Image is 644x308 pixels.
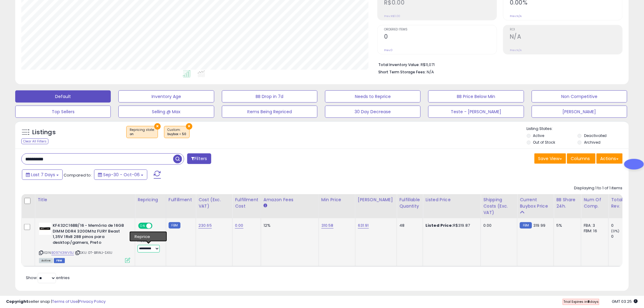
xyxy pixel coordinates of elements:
div: Preset: [138,239,161,253]
span: Compared to: [64,172,92,178]
div: Fulfillable Quantity [399,197,420,209]
div: R$319.87 [425,223,476,228]
div: Fulfillment [169,197,193,203]
div: Amazon AI * [138,232,161,238]
div: FBM: 16 [584,228,604,234]
span: FBM [54,258,65,263]
div: Clear All Filters [21,138,48,144]
button: × [186,123,192,130]
small: Amazon Fees. [264,203,267,208]
div: Displaying 1 to 1 of 1 items [574,185,623,191]
button: Non Competitive [532,90,627,103]
button: Selling @ Max [118,106,214,118]
div: Amazon Fees [264,197,316,203]
li: R$11,071 [378,61,618,68]
span: Repricing state : [130,128,155,137]
span: All listings currently available for purchase on Amazon [39,258,53,263]
div: BB Share 24h. [556,197,579,209]
button: Last 7 Days [22,170,63,180]
button: Columns [567,153,596,164]
label: Active [533,133,544,138]
button: Needs to Reprice [325,90,421,103]
span: 319.99 [534,222,546,228]
div: Current Buybox Price [520,197,551,209]
button: Sep-30 - Oct-06 [94,170,147,180]
span: Ordered Items [384,28,497,31]
a: 230.65 [198,222,212,229]
button: Teste - [PERSON_NAME] [428,106,524,118]
small: (0%) [611,229,620,233]
h5: Listings [32,128,56,137]
small: Prev: R$0.00 [384,14,400,18]
div: on [130,132,155,136]
span: | SKU: 0T-BRWJ-SKIU [75,250,112,255]
div: 48 [399,223,418,228]
div: Shipping Costs (Exc. VAT) [483,197,515,216]
div: 0 [611,223,636,228]
div: Num of Comp. [584,197,606,209]
button: Top Sellers [15,106,111,118]
span: N/A [427,69,434,75]
div: seller snap | | [6,299,106,305]
div: [PERSON_NAME] [358,197,394,203]
div: buybox < 50 [167,132,186,136]
button: Items Being Repriced [222,106,317,118]
span: Sep-30 - Oct-06 [103,172,140,178]
span: ON [139,223,146,229]
small: FBM [169,222,180,229]
span: Show: entries [26,275,70,281]
b: Short Term Storage Fees: [378,69,426,75]
span: Columns [571,156,590,162]
div: Min Price [321,197,353,203]
strong: Copyright [6,299,28,304]
div: 12% [264,223,314,228]
button: [PERSON_NAME] [532,106,627,118]
button: 30 Day Decrease [325,106,421,118]
small: Prev: 0 [384,48,393,52]
div: Listed Price [425,197,478,203]
button: Inventory Age [118,90,214,103]
div: Cost (Exc. VAT) [198,197,230,209]
small: Prev: N/A [510,48,522,52]
label: Archived [584,140,600,145]
a: Privacy Policy [79,299,106,304]
h2: N/A [510,33,622,41]
a: Terms of Use [52,299,78,304]
button: Default [15,90,111,103]
span: Last 7 Days [31,172,55,178]
button: Actions [597,153,623,164]
a: 310.58 [321,222,334,229]
small: Prev: N/A [510,14,522,18]
span: Trial Expires in days [563,299,599,304]
b: KF432C16BB/16 - Memória de 16GB DIMM DDR4 3200Mhz FURY Beast 1,35V 1Rx8 288 pinos para desktop/ga... [53,223,127,247]
button: Filters [187,153,211,164]
div: 5% [556,223,576,228]
button: Save View [534,153,566,164]
label: Out of Stock [533,140,555,145]
small: FBM [520,222,532,229]
button: BB Drop in 7d [222,90,317,103]
b: Total Inventory Value: [378,62,420,67]
div: Total Rev. [611,197,633,209]
a: 631.91 [358,222,369,229]
b: Listed Price: [425,222,453,228]
div: FBA: 3 [584,223,604,228]
div: Repricing [138,197,163,203]
img: 31HLz8OwmZL._SL40_.jpg [39,223,51,235]
b: 8 [587,299,590,304]
h2: 0 [384,33,497,41]
a: B097K3WV9J [51,250,74,255]
span: Custom: [167,128,186,137]
button: BB Price Below Min [428,90,524,103]
span: ROI [510,28,622,31]
div: ASIN: [39,223,130,262]
span: OFF [152,223,161,229]
div: Title [37,197,132,203]
button: × [154,123,161,130]
span: 2025-10-14 03:25 GMT [612,299,638,304]
label: Deactivated [584,133,607,138]
a: 0.00 [235,222,243,229]
div: 0 [611,234,636,239]
div: Fulfillment Cost [235,197,258,209]
div: 0.00 [483,223,513,228]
